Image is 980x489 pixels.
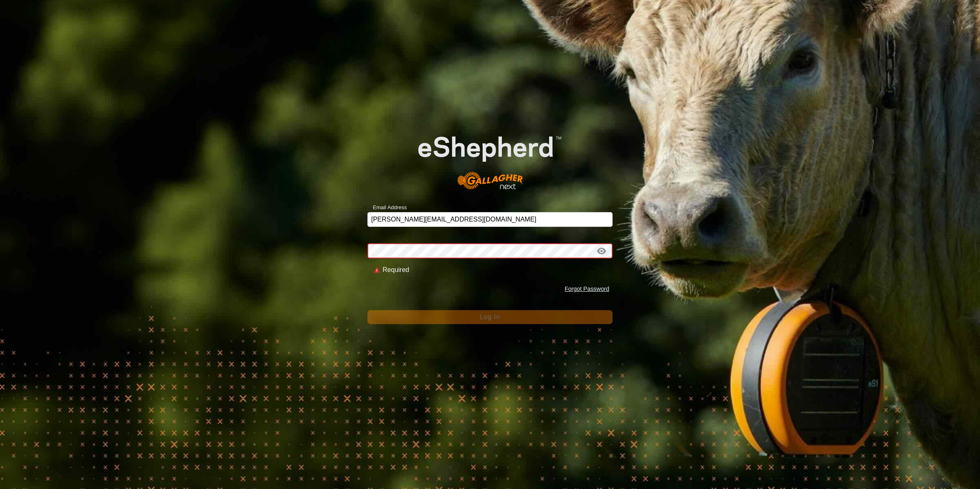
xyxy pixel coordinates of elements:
[383,265,603,275] div: Required
[367,203,407,212] label: Email Address
[392,116,588,199] img: E-shepherd Logo
[480,313,500,320] span: Log In
[565,286,609,292] a: Forgot Password
[367,212,613,227] input: Email Address
[367,310,613,324] button: Log In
